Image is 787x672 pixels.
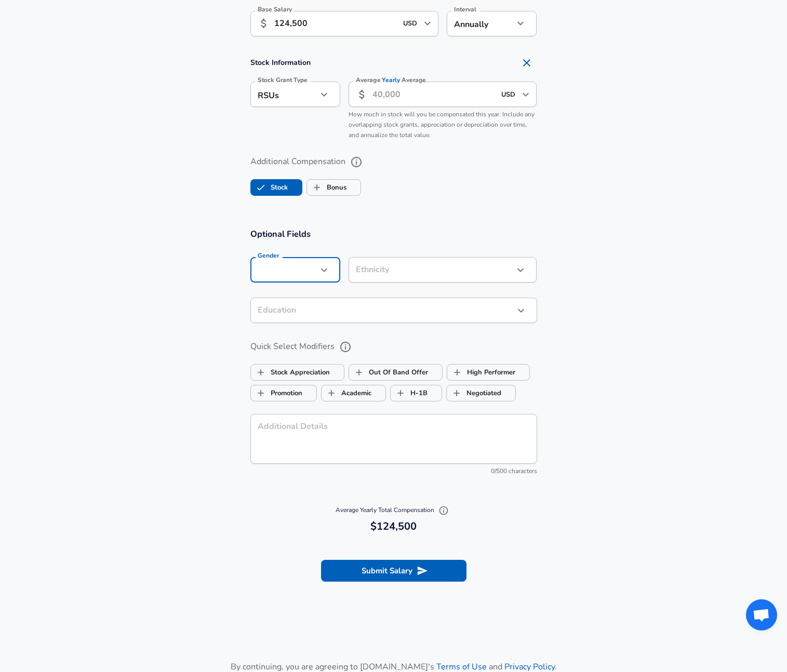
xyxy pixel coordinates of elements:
[382,76,400,85] span: Yearly
[321,385,386,401] button: AcademicAcademic
[274,11,397,36] input: 100,000
[356,77,426,83] label: Average Average
[336,506,451,514] span: Average Yearly Total Compensation
[307,178,327,197] span: Bonus
[250,179,302,196] button: StockStock
[306,179,361,196] button: BonusBonus
[250,385,317,401] button: PromotionPromotion
[391,383,428,403] label: H-1B
[307,178,346,197] label: Bonus
[447,362,467,382] span: High Performer
[321,560,466,582] button: Submit Salary
[447,11,514,36] div: Annually
[251,178,271,197] span: Stock
[250,228,537,240] h3: Optional Fields
[390,385,442,401] button: H-1BH-1B
[372,82,496,107] input: 40,000
[420,16,435,31] button: Open
[516,52,537,73] button: Remove Section
[349,110,535,139] span: How much in stock will you be compensated this year. Include any overlapping stock grants, apprec...
[454,6,476,12] label: Interval
[250,466,537,477] div: 0/500 characters
[250,52,537,73] h4: Stock Information
[251,383,302,403] label: Promotion
[447,383,501,403] label: Negotiated
[349,364,443,381] button: Out Of Band OfferOut Of Band Offer
[447,383,466,403] span: Negotiated
[746,599,777,630] div: Open chat
[436,503,451,518] button: Explain Total Compensation
[251,362,271,382] span: Stock Appreciation
[258,252,279,259] label: Gender
[255,518,533,535] h6: $124,500
[250,82,317,107] div: RSUs
[337,338,354,356] button: help
[250,364,344,381] button: Stock AppreciationStock Appreciation
[251,178,288,197] label: Stock
[391,383,410,403] span: H-1B
[400,16,421,32] input: USD
[322,383,371,403] label: Academic
[322,383,341,403] span: Academic
[250,153,537,171] label: Additional Compensation
[447,362,515,382] label: High Performer
[251,362,330,382] label: Stock Appreciation
[250,338,537,356] label: Quick Select Modifiers
[258,77,308,83] label: Stock Grant Type
[258,6,292,12] label: Base Salary
[349,362,428,382] label: Out Of Band Offer
[498,86,519,102] input: USD
[349,362,369,382] span: Out Of Band Offer
[251,383,271,403] span: Promotion
[446,385,516,401] button: NegotiatedNegotiated
[518,87,533,102] button: Open
[447,364,530,381] button: High PerformerHigh Performer
[348,153,365,171] button: help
